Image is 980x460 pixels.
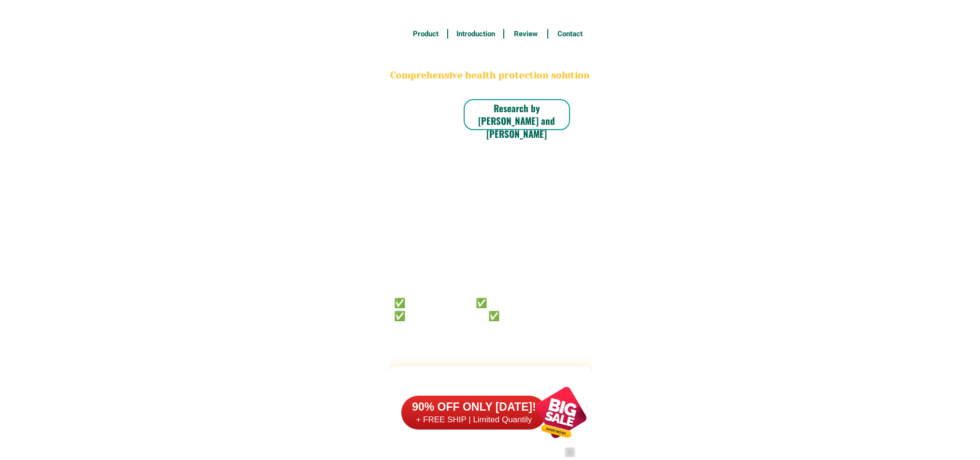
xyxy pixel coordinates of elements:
[401,400,546,415] h6: 90% OFF ONLY [DATE]!
[409,29,442,40] h6: Product
[389,69,592,83] h2: Comprehensive health protection solution
[464,102,570,140] h6: Research by [PERSON_NAME] and [PERSON_NAME]
[453,29,498,40] h6: Introduction
[394,296,559,321] h6: ✅ 𝙰𝚗𝚝𝚒 𝙲𝚊𝚗𝚌𝚎𝚛 ✅ 𝙰𝚗𝚝𝚒 𝚂𝚝𝚛𝚘𝚔𝚎 ✅ 𝙰𝚗𝚝𝚒 𝙳𝚒𝚊𝚋𝚎𝚝𝚒𝚌 ✅ 𝙳𝚒𝚊𝚋𝚎𝚝𝚎𝚜
[565,447,575,457] img: navigation
[554,29,586,40] h6: Contact
[389,5,592,20] h3: FREE SHIPPING NATIONWIDE
[389,46,592,69] h2: BONA VITA COFFEE
[401,415,546,425] h6: + FREE SHIP | Limited Quantily
[389,374,592,400] h2: FAKE VS ORIGINAL
[510,29,542,40] h6: Review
